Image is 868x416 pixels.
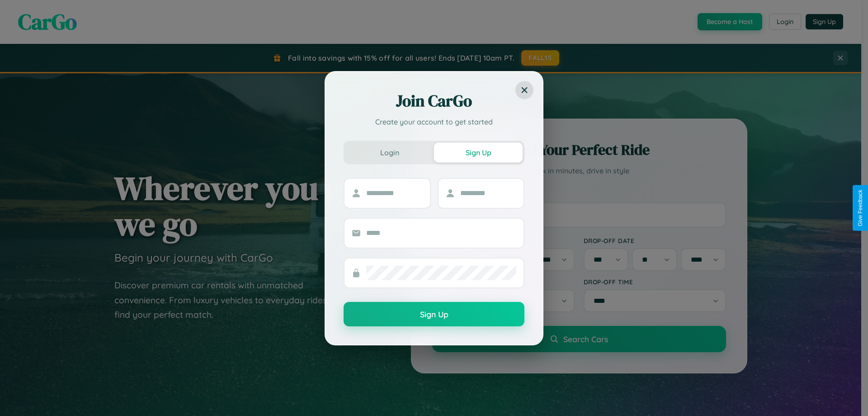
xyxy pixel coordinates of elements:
[344,116,524,127] p: Create your account to get started
[345,143,434,163] button: Login
[344,302,524,326] button: Sign Up
[434,143,523,163] button: Sign Up
[344,90,524,112] h2: Join CarGo
[857,190,863,226] div: Give Feedback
